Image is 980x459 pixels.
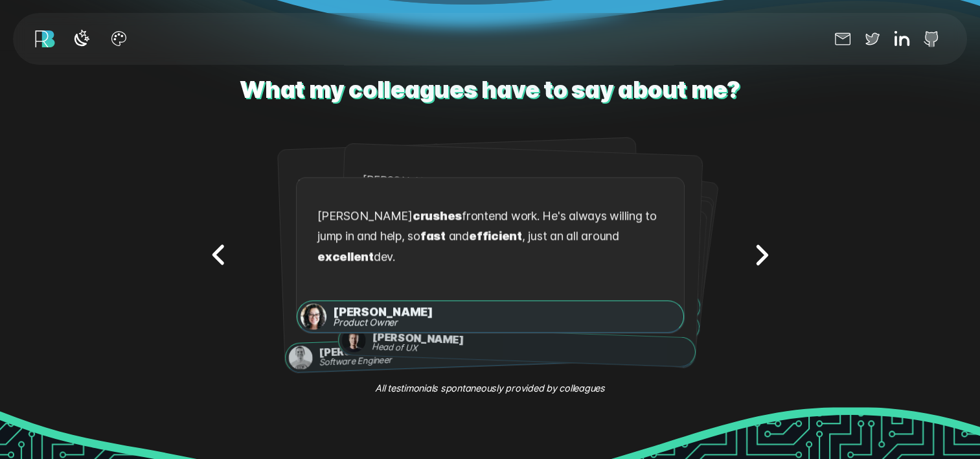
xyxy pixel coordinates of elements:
strong: crushes [412,208,461,222]
button: Next testimonial [741,235,782,276]
strong: fast [420,229,445,242]
p: [PERSON_NAME] frontend work. He's always willing to jump in and help, so and , just an all around... [317,205,663,272]
strong: excellent [317,249,374,263]
em: All testimonials spontaneously provided by colleagues [375,380,605,396]
strong: efficient [468,229,521,242]
button: Previous testimonial [199,235,240,276]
